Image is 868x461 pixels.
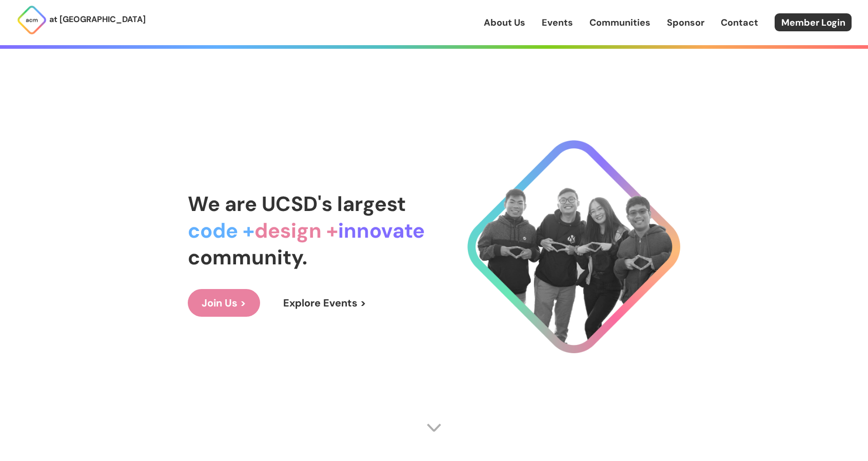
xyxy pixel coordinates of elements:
a: Explore Events > [269,289,380,317]
span: code + [188,217,254,244]
span: We are UCSD's largest [188,190,406,217]
a: Contact [721,16,758,29]
img: ACM Logo [16,5,47,35]
a: Join Us > [188,289,260,317]
a: Member Login [775,13,852,31]
p: at [GEOGRAPHIC_DATA] [49,13,146,26]
a: About Us [484,16,525,29]
a: Communities [589,16,650,29]
a: at [GEOGRAPHIC_DATA] [16,5,146,35]
a: Events [542,16,573,29]
span: community. [188,244,307,271]
span: design + [254,217,338,244]
span: innovate [338,217,425,244]
img: Cool Logo [467,140,680,353]
img: Scroll Arrow [426,420,442,435]
a: Sponsor [667,16,704,29]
